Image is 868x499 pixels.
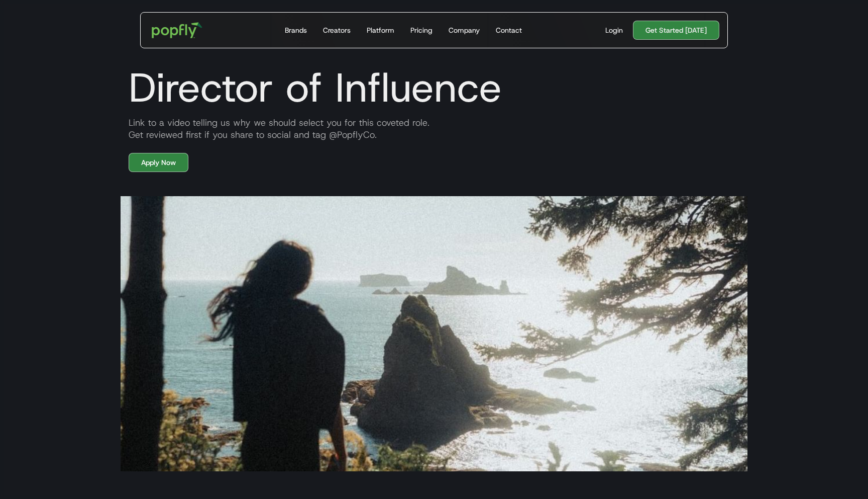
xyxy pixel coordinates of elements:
a: Get Started [DATE] [633,21,719,40]
a: Brands [281,13,311,48]
a: Pricing [406,13,437,48]
a: Creators [319,13,355,48]
a: Company [445,13,484,48]
div: Contact [496,25,522,35]
div: Login [605,25,623,35]
a: Login [601,25,627,35]
h1: Director of Influence [121,63,747,112]
div: Brands [285,25,307,35]
div: Platform [367,25,394,35]
a: home [145,15,209,45]
div: Company [449,25,480,35]
div: Pricing [410,25,432,35]
a: Apply Now [129,153,188,172]
a: Contact [492,13,526,48]
div: Link to a video telling us why we should select you for this coveted role. Get reviewed first if ... [121,117,747,141]
a: Platform [363,13,398,48]
div: Creators [323,25,351,35]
